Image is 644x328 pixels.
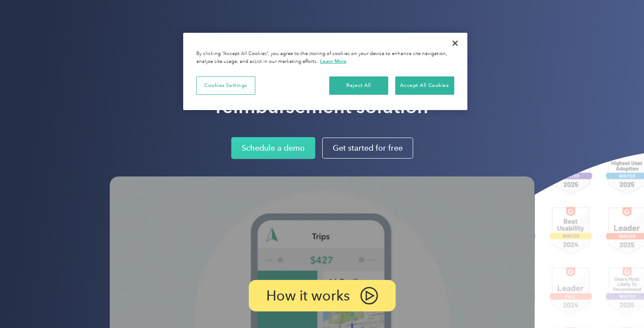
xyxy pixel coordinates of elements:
button: Cookies Settings [196,76,255,95]
p: How it works [266,290,350,302]
a: Get started for free [322,138,413,159]
div: Cookie banner [183,33,467,110]
a: Schedule a demo [231,137,315,159]
button: Reject All [329,76,388,95]
button: Close [446,34,465,53]
button: Accept All Cookies [395,76,454,95]
div: By clicking “Accept All Cookies”, you agree to the storing of cookies on your device to enhance s... [196,50,454,66]
div: Privacy [183,33,467,110]
a: More information about your privacy, opens in a new tab [320,58,347,64]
